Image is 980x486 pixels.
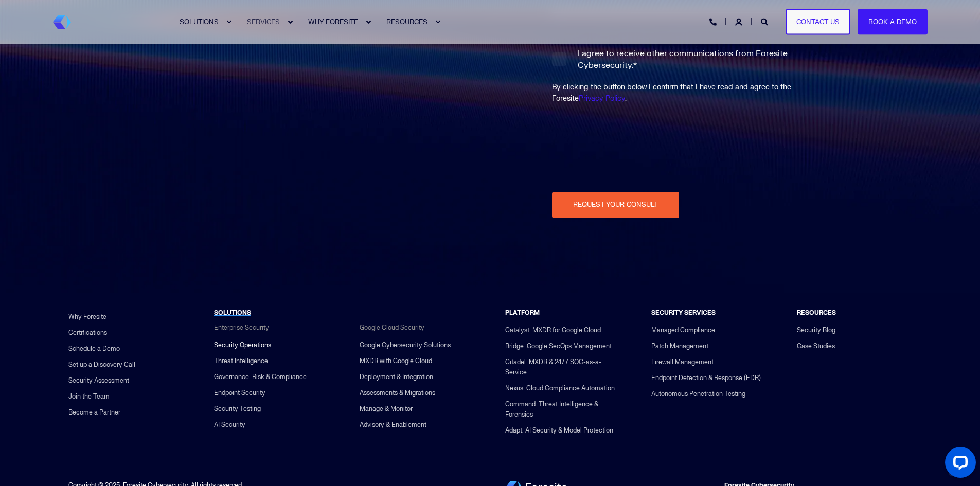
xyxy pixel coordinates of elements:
div: Expand WHY FORESITE [365,19,371,25]
a: SOLUTIONS [214,309,251,317]
span: WHY FORESITE [308,17,358,26]
a: Book a Demo [858,9,928,35]
a: Become a Partner [68,404,120,420]
a: Patch Management [651,338,708,354]
a: Advisory & Enablement [360,417,426,433]
a: Governance, Risk & Compliance [214,369,307,385]
a: Assessments & Migrations [360,385,435,401]
span: I agree to receive other communications from Foresite Cybersecurity. [552,47,799,71]
div: Navigation Menu [797,322,835,354]
input: Request Your Consult [552,192,679,218]
a: Open Search [761,17,770,26]
a: Autonomous Penetration Testing [651,386,745,402]
a: Catalyst: MXDR for Google Cloud [505,322,601,338]
div: Navigation Menu [505,322,620,439]
span: Google Cloud Security [360,323,424,332]
a: Set up a Discovery Call [68,356,135,372]
a: Command: Threat Intelligence & Forensics [505,397,620,423]
a: Security Operations [214,337,271,353]
span: SOLUTIONS [180,17,219,26]
span: SECURITY SERVICES [651,309,716,317]
a: Security Assessment [68,372,129,388]
a: Join the Team [68,388,110,404]
a: Certifications [68,325,107,340]
div: Navigation Menu [360,337,451,433]
a: Endpoint Detection & Response (EDR) [651,370,761,386]
a: Login [735,17,744,26]
a: MXDR with Google Cloud [360,353,432,369]
a: Manage & Monitor [360,401,413,417]
a: Contact Us [786,9,850,35]
a: Case Studies [797,338,835,354]
span: RESOURCES [797,309,836,317]
a: Bridge: Google SecOps Management [505,338,612,354]
a: Nexus: Cloud Compliance Automation [505,381,615,397]
img: Foresite brand mark, a hexagon shape of blues with a directional arrow to the right hand side [53,15,71,29]
a: Endpoint Security [214,385,265,401]
div: Expand SERVICES [287,19,293,25]
a: Back to Home [53,15,71,29]
a: Adapt: AI Security & Model Protection [505,423,613,439]
span: PLATFORM [505,309,540,317]
div: Navigation Menu [214,337,307,433]
a: Schedule a Demo [68,340,120,356]
a: Deployment & Integration [360,369,433,385]
a: AI Security [214,417,245,433]
a: Firewall Management [651,354,714,370]
a: Threat Intelligence [214,353,268,369]
span: Enterprise Security [214,323,269,332]
div: Expand SOLUTIONS [226,19,232,25]
div: Expand RESOURCES [435,19,441,25]
span: RESOURCES [386,17,427,26]
a: Citadel: MXDR & 24/7 SOC-as-a-Service [505,354,620,381]
div: By clicking the button below I confirm that I have read and agree to the Foresite . [552,82,809,104]
a: Security Blog [797,322,835,338]
iframe: reCAPTCHA [552,130,684,161]
iframe: LiveChat chat widget [937,443,980,486]
a: Why Foresite [68,309,106,325]
a: Privacy Policy [579,94,625,103]
a: Managed Compliance [651,322,715,338]
a: Google Cybersecurity Solutions [360,337,451,353]
a: Security Testing [214,401,261,417]
div: Navigation Menu [68,309,135,420]
div: Navigation Menu [651,322,761,402]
